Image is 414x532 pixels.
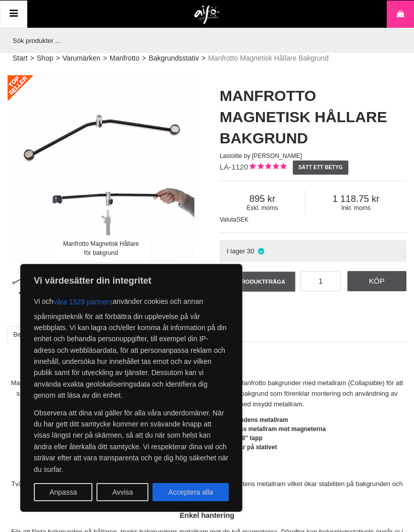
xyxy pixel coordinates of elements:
[34,407,229,475] p: Observera att dina val gäller för alla våra underdomäner. När du har gett ditt samtycke kommer en...
[34,483,92,501] button: Anpassa
[148,53,199,64] a: Bakgrundsstativ
[305,193,406,204] span: 1 118.75
[8,479,406,500] p: Två st kraftiga magneter, monterade på en 63cm bred bom, fäster mot bakgrundens metallram vilket ...
[9,264,52,308] img: Manfrotto Magnetisk Hållare för bakgrund
[247,247,254,255] span: 30
[30,53,34,64] span: >
[8,462,406,472] h4: Ökad stabilitet
[152,483,229,501] button: Acceptera alla
[63,53,100,64] a: Varumärken
[96,483,148,501] button: Avvisa
[142,53,146,64] span: >
[220,163,248,171] span: LA-1120
[55,235,148,262] div: Manfrotto Magnetisk Hållare för bakgrund
[20,264,242,512] div: Vi värdesätter din integritet
[236,216,248,223] span: SEK
[37,53,54,64] a: Shop
[220,272,295,292] a: Produktfråga
[8,28,401,53] input: Sök produkter ...
[257,247,266,255] i: I lager
[220,193,305,204] span: 895
[305,204,406,211] span: Inkl. moms
[220,204,305,211] span: Exkl. moms
[248,162,286,173] div: Kundbetyg: 5.00
[54,293,113,311] button: våra 1529 partners
[227,247,245,255] span: I lager
[220,152,302,159] span: Lastolite by [PERSON_NAME]
[347,271,407,291] a: Köp
[34,275,229,287] p: Vi värdesätter din integritet
[194,6,220,25] img: logo.png
[293,161,349,175] a: Sätt ett betyg
[56,53,60,64] span: >
[13,53,28,64] a: Start
[110,53,139,64] a: Manfrotto
[201,53,205,64] span: >
[34,293,229,401] p: Vi och använder cookies och annan spårningsteknik för att förbättra din upplevelse på vår webbpla...
[8,359,406,371] h2: Beskrivning
[8,378,406,409] p: Manfrotto Magnetisk Hållare för Collapsible Bakgrunder. Magnetisk hållare för Manfrotto bakgrunde...
[8,510,406,520] h4: Enkel hantering
[103,53,107,64] span: >
[7,326,51,342] a: Beskrivning
[208,53,329,64] span: Manfrotto Magnetisk Hållare Bakgrund
[220,85,406,149] h1: Manfrotto Magnetisk Hållare Bakgrund
[220,216,236,223] span: Valuta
